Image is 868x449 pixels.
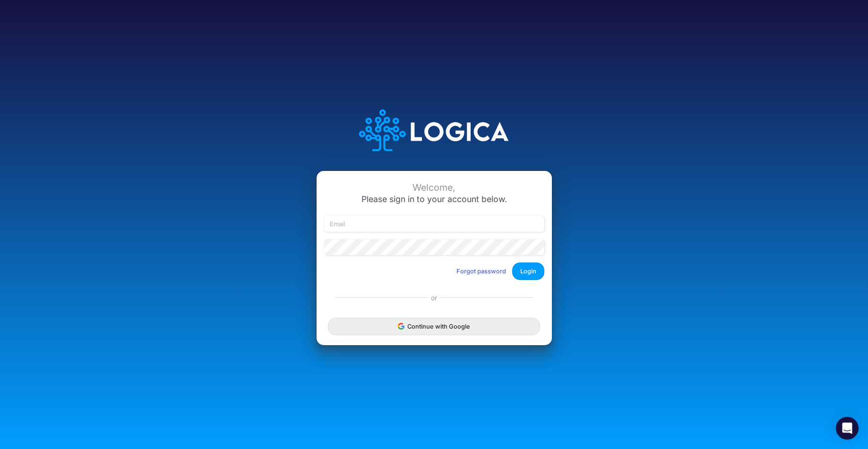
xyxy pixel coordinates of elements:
[450,263,512,279] button: Forgot password
[512,263,544,280] button: Login
[361,194,507,204] span: Please sign in to your account below.
[324,182,544,193] div: Welcome,
[324,216,544,232] input: Email
[328,318,540,335] button: Continue with Google
[836,417,859,440] div: Open Intercom Messenger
